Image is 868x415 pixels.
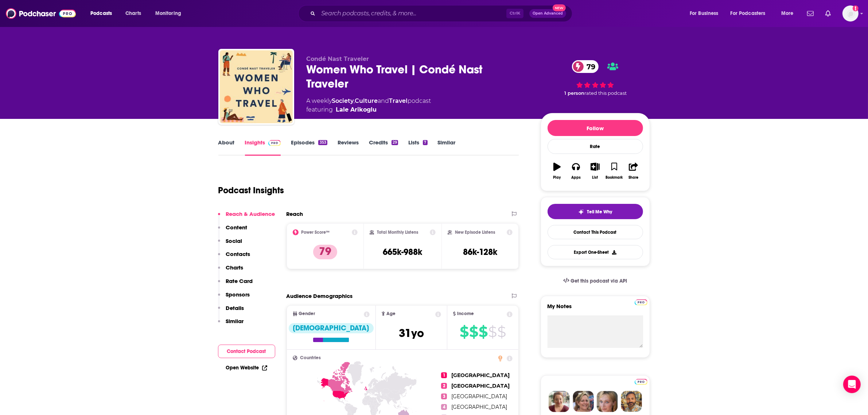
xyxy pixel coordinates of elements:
[548,204,643,219] button: tell me why sparkleTell Me Why
[606,175,623,180] div: Bookmark
[392,140,398,145] div: 29
[635,378,647,385] a: Pro website
[842,5,859,22] img: User Profile
[218,264,244,278] button: Charts
[287,210,303,217] h2: Reach
[300,356,321,360] span: Countries
[635,298,647,305] a: Pro website
[549,391,570,412] img: Sydney Profile
[853,5,859,11] svg: Add a profile image
[822,7,834,20] a: Show notifications dropdown
[455,230,495,235] h2: New Episode Listens
[245,139,281,156] a: InsightsPodchaser Pro
[226,264,244,271] p: Charts
[318,8,506,19] input: Search podcasts, credits, & more...
[336,105,377,114] a: Lale Arikoglu
[553,175,561,180] div: Play
[605,158,624,184] button: Bookmark
[218,251,250,264] button: Contacts
[842,5,859,22] span: Logged in as Kwall
[226,365,267,371] a: Open Website
[621,391,642,412] img: Jon Profile
[389,97,408,104] a: Travel
[553,4,566,11] span: New
[781,8,794,19] span: More
[155,8,181,19] span: Monitoring
[488,326,497,338] span: $
[451,383,510,389] span: [GEOGRAPHIC_DATA]
[220,50,293,123] img: Women Who Travel | Condé Nast Traveler
[369,139,398,156] a: Credits29
[383,247,422,257] h3: 665k-988k
[842,5,859,22] button: Show profile menu
[289,323,374,333] div: [DEMOGRAPHIC_DATA]
[354,97,355,104] span: ,
[548,158,567,184] button: Play
[441,372,447,378] span: 1
[218,210,275,224] button: Reach & Audience
[441,383,447,389] span: 2
[226,291,250,298] p: Sponsors
[377,230,418,235] h2: Total Monthly Listens
[628,175,638,180] div: Share
[307,105,431,114] span: featuring
[460,326,468,338] span: $
[291,139,327,156] a: Episodes353
[585,158,604,184] button: List
[635,299,647,305] img: Podchaser Pro
[125,8,141,19] span: Charts
[226,251,250,257] p: Contacts
[557,272,633,290] a: Get this podcast via API
[624,158,643,184] button: Share
[226,210,275,217] p: Reach & Audience
[301,230,330,235] h2: Power Score™
[548,303,643,315] label: My Notes
[226,305,244,311] p: Details
[597,391,618,412] img: Jules Profile
[338,139,359,156] a: Reviews
[451,393,507,400] span: [GEOGRAPHIC_DATA]
[685,8,728,19] button: open menu
[578,209,584,215] img: tell me why sparkle
[305,5,579,22] div: Search podcasts, credits, & more...
[469,326,478,338] span: $
[731,8,766,19] span: For Podcasters
[226,224,248,231] p: Content
[579,60,599,73] span: 79
[441,404,447,410] span: 4
[226,237,242,244] p: Social
[355,97,378,104] a: Culture
[299,311,315,316] span: Gender
[85,8,121,19] button: open menu
[497,326,506,338] span: $
[726,8,776,19] button: open menu
[307,97,431,114] div: A weekly podcast
[226,318,244,325] p: Similar
[567,158,585,184] button: Apps
[218,291,250,305] button: Sponsors
[804,7,817,20] a: Show notifications dropdown
[506,9,523,18] span: Ctrl K
[226,278,253,284] p: Rate Card
[451,372,510,379] span: [GEOGRAPHIC_DATA]
[313,245,337,259] p: 79
[218,318,244,331] button: Similar
[541,55,650,101] div: 79 1 personrated this podcast
[90,8,112,19] span: Podcasts
[565,90,585,96] span: 1 person
[218,185,284,196] h1: Podcast Insights
[423,140,427,145] div: 7
[6,7,76,20] img: Podchaser - Follow, Share and Rate Podcasts
[592,175,598,180] div: List
[548,225,643,239] a: Contact This Podcast
[463,247,497,257] h3: 86k-128k
[441,393,447,399] span: 3
[287,292,353,299] h2: Audience Demographics
[307,55,369,62] span: Condé Nast Traveler
[457,311,474,316] span: Income
[529,9,566,18] button: Open AdvancedNew
[585,90,627,96] span: rated this podcast
[408,139,427,156] a: Lists7
[573,391,594,412] img: Barbara Profile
